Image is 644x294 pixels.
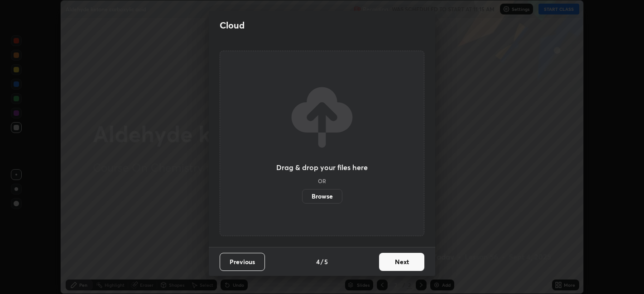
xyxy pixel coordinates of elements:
h4: 4 [316,257,320,266]
button: Next [379,253,424,271]
h4: 5 [324,257,328,266]
h5: OR [318,178,326,184]
h3: Drag & drop your files here [276,164,368,171]
button: Previous [220,253,265,271]
h2: Cloud [220,19,245,31]
h4: / [321,257,323,266]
